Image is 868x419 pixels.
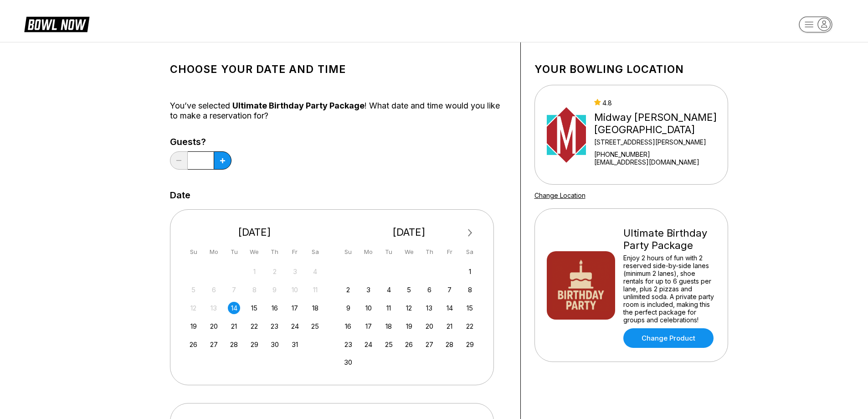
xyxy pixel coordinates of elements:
[362,320,375,332] div: Choose Monday, November 17th, 2025
[423,302,436,314] div: Choose Thursday, November 13th, 2025
[464,320,476,332] div: Choose Saturday, November 22nd, 2025
[289,284,301,296] div: Not available Friday, October 10th, 2025
[443,338,456,351] div: Choose Friday, November 28th, 2025
[464,246,476,258] div: Sa
[623,328,714,348] a: Change Product
[403,284,415,296] div: Choose Wednesday, November 5th, 2025
[342,338,354,351] div: Choose Sunday, November 23rd, 2025
[464,302,476,314] div: Choose Saturday, November 15th, 2025
[547,251,615,320] img: Ultimate Birthday Party Package
[186,264,323,351] div: month 2025-10
[423,338,436,351] div: Choose Thursday, November 27th, 2025
[443,320,456,332] div: Choose Friday, November 21st, 2025
[464,338,476,351] div: Choose Saturday, November 29th, 2025
[289,338,301,351] div: Choose Friday, October 31st, 2025
[443,246,456,258] div: Fr
[403,246,415,258] div: We
[187,338,200,351] div: Choose Sunday, October 26th, 2025
[309,265,321,278] div: Not available Saturday, October 4th, 2025
[339,226,480,238] div: [DATE]
[232,101,365,110] span: Ultimate Birthday Party Package
[309,284,321,296] div: Not available Saturday, October 11th, 2025
[228,246,240,258] div: Tu
[248,265,261,278] div: Not available Wednesday, October 1st, 2025
[170,63,507,76] h1: Choose your Date and time
[187,246,200,258] div: Su
[170,190,190,200] label: Date
[289,320,301,332] div: Choose Friday, October 24th, 2025
[464,284,476,296] div: Choose Saturday, November 8th, 2025
[309,302,321,314] div: Choose Saturday, October 18th, 2025
[362,284,375,296] div: Choose Monday, November 3rd, 2025
[342,320,354,332] div: Choose Sunday, November 16th, 2025
[534,63,728,76] h1: Your bowling location
[289,246,301,258] div: Fr
[594,111,724,136] div: Midway [PERSON_NAME][GEOGRAPHIC_DATA]
[383,320,395,332] div: Choose Tuesday, November 18th, 2025
[463,226,478,240] button: Next Month
[594,158,724,166] a: [EMAIL_ADDRESS][DOMAIN_NAME]
[403,302,415,314] div: Choose Wednesday, November 12th, 2025
[268,284,281,296] div: Not available Thursday, October 9th, 2025
[248,302,261,314] div: Choose Wednesday, October 15th, 2025
[383,338,395,351] div: Choose Tuesday, November 25th, 2025
[208,320,220,332] div: Choose Monday, October 20th, 2025
[268,302,281,314] div: Choose Thursday, October 16th, 2025
[623,254,716,324] div: Enjoy 2 hours of fun with 2 reserved side-by-side lanes (minimum 2 lanes), shoe rentals for up to...
[208,302,220,314] div: Not available Monday, October 13th, 2025
[170,137,231,147] label: Guests?
[547,101,586,169] img: Midway Bowling - Carlisle
[383,246,395,258] div: Tu
[309,320,321,332] div: Choose Saturday, October 25th, 2025
[228,320,240,332] div: Choose Tuesday, October 21st, 2025
[187,320,200,332] div: Choose Sunday, October 19th, 2025
[268,265,281,278] div: Not available Thursday, October 2nd, 2025
[362,338,375,351] div: Choose Monday, November 24th, 2025
[383,284,395,296] div: Choose Tuesday, November 4th, 2025
[464,265,476,278] div: Choose Saturday, November 1st, 2025
[184,226,325,238] div: [DATE]
[342,356,354,368] div: Choose Sunday, November 30th, 2025
[362,246,375,258] div: Mo
[268,338,281,351] div: Choose Thursday, October 30th, 2025
[403,338,415,351] div: Choose Wednesday, November 26th, 2025
[403,320,415,332] div: Choose Wednesday, November 19th, 2025
[443,302,456,314] div: Choose Friday, November 14th, 2025
[623,227,716,252] div: Ultimate Birthday Party Package
[228,302,240,314] div: Choose Tuesday, October 14th, 2025
[342,302,354,314] div: Choose Sunday, November 9th, 2025
[594,99,724,107] div: 4.8
[383,302,395,314] div: Choose Tuesday, November 11th, 2025
[208,246,220,258] div: Mo
[423,320,436,332] div: Choose Thursday, November 20th, 2025
[289,302,301,314] div: Choose Friday, October 17th, 2025
[170,101,507,121] div: You’ve selected ! What date and time would you like to make a reservation for?
[268,320,281,332] div: Choose Thursday, October 23rd, 2025
[534,191,586,199] a: Change Location
[341,264,478,369] div: month 2025-11
[342,284,354,296] div: Choose Sunday, November 2nd, 2025
[594,150,724,158] div: [PHONE_NUMBER]
[594,138,724,146] div: [STREET_ADDRESS][PERSON_NAME]
[309,246,321,258] div: Sa
[187,284,200,296] div: Not available Sunday, October 5th, 2025
[443,284,456,296] div: Choose Friday, November 7th, 2025
[248,320,261,332] div: Choose Wednesday, October 22nd, 2025
[248,246,261,258] div: We
[268,246,281,258] div: Th
[342,246,354,258] div: Su
[289,265,301,278] div: Not available Friday, October 3rd, 2025
[208,338,220,351] div: Choose Monday, October 27th, 2025
[208,284,220,296] div: Not available Monday, October 6th, 2025
[423,246,436,258] div: Th
[248,338,261,351] div: Choose Wednesday, October 29th, 2025
[187,302,200,314] div: Not available Sunday, October 12th, 2025
[228,284,240,296] div: Not available Tuesday, October 7th, 2025
[248,284,261,296] div: Not available Wednesday, October 8th, 2025
[423,284,436,296] div: Choose Thursday, November 6th, 2025
[228,338,240,351] div: Choose Tuesday, October 28th, 2025
[362,302,375,314] div: Choose Monday, November 10th, 2025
